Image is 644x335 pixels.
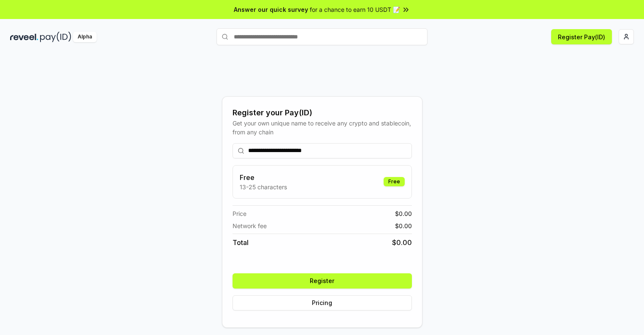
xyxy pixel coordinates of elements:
[240,172,287,182] h3: Free
[73,32,97,42] div: Alpha
[233,221,267,230] span: Network fee
[233,107,412,119] div: Register your Pay(ID)
[395,221,412,230] span: $ 0.00
[10,32,38,42] img: reveel_dark
[395,209,412,218] span: $ 0.00
[240,182,287,191] p: 13-25 characters
[234,5,308,14] span: Answer our quick survey
[233,273,412,289] button: Register
[233,209,246,218] span: Price
[384,177,405,186] div: Free
[310,5,400,14] span: for a chance to earn 10 USDT 📝
[40,32,71,42] img: pay_id
[233,119,412,136] div: Get your own unique name to receive any crypto and stablecoin, from any chain
[551,29,612,44] button: Register Pay(ID)
[233,295,412,310] button: Pricing
[233,237,249,248] span: Total
[392,237,412,248] span: $ 0.00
